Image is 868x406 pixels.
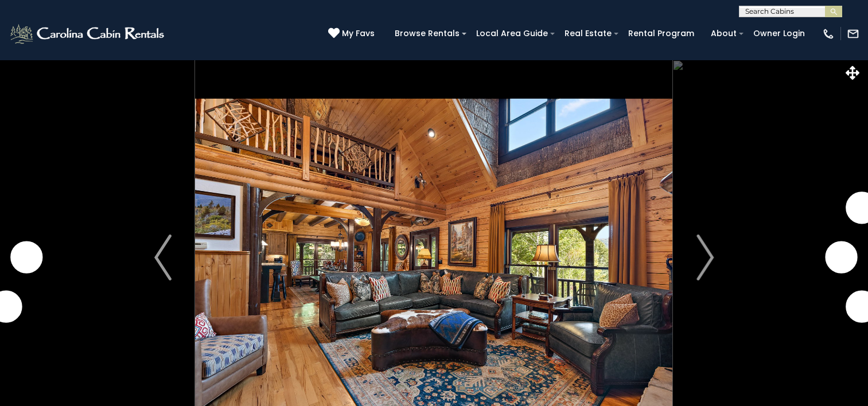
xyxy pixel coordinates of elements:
[559,25,617,42] a: Real Estate
[9,22,168,45] img: White-1-2.png
[822,28,835,40] img: phone-regular-white.png
[748,25,811,42] a: Owner Login
[705,25,742,42] a: About
[470,25,554,42] a: Local Area Guide
[847,28,859,40] img: mail-regular-white.png
[696,235,714,280] img: arrow
[154,235,172,280] img: arrow
[389,25,465,42] a: Browse Rentals
[328,28,377,40] a: My Favs
[622,25,700,42] a: Rental Program
[342,28,375,40] span: My Favs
